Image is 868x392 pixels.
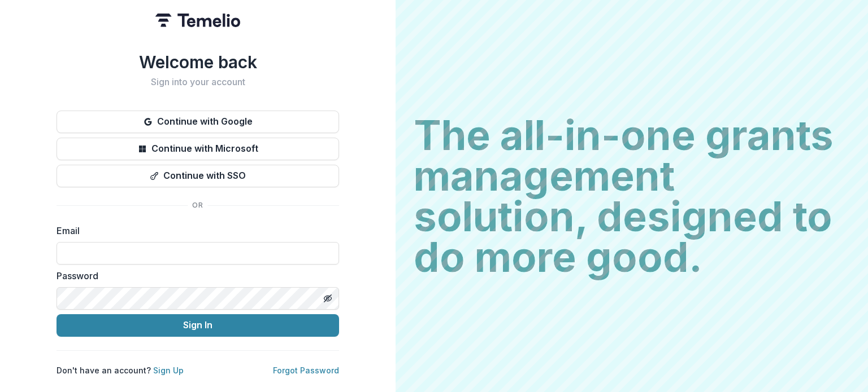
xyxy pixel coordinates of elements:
[57,269,332,283] label: Password
[155,14,240,27] img: Temelio
[153,365,184,375] a: Sign Up
[57,77,339,87] h2: Sign into your account
[57,224,332,237] label: Email
[57,165,339,187] button: Continue with SSO
[57,314,339,337] button: Sign In
[273,365,339,375] a: Forgot Password
[57,364,184,376] p: Don't have an account?
[57,111,339,133] button: Continue with Google
[319,289,337,307] button: Toggle password visibility
[57,138,339,160] button: Continue with Microsoft
[57,52,339,72] h1: Welcome back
